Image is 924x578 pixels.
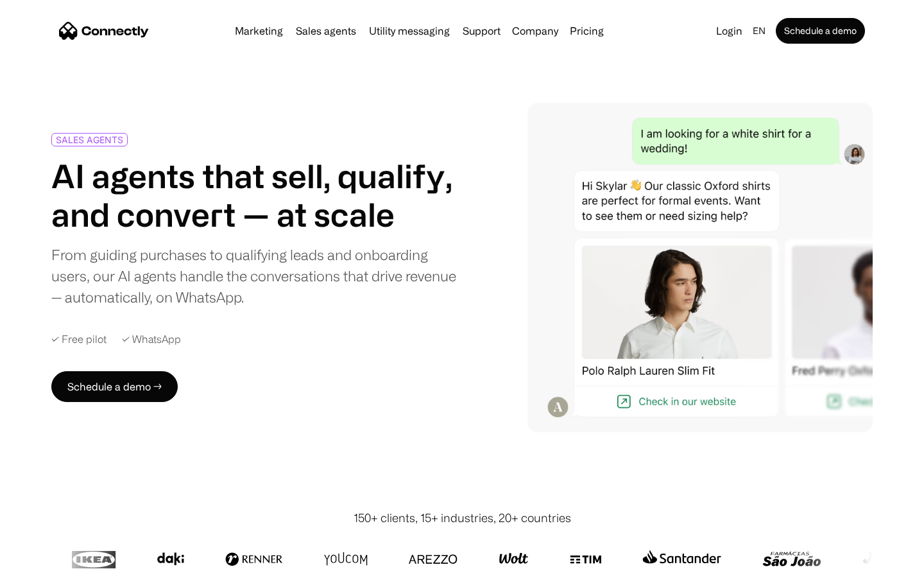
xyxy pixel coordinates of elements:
[13,554,77,574] aside: Language selected: English
[51,157,457,234] h1: AI agents that sell, qualify, and convert — at scale
[291,26,361,36] a: Sales agents
[122,333,181,346] div: ✓ WhatsApp
[776,18,865,44] a: Schedule a demo
[51,371,178,402] a: Schedule a demo →
[354,509,571,527] div: 150+ clients, 15+ industries, 20+ countries
[230,26,288,36] a: Marketing
[753,22,766,40] div: en
[364,26,455,36] a: Utility messaging
[26,556,77,574] ul: Language list
[51,244,457,308] div: From guiding purchases to qualifying leads and onboarding users, our AI agents handle the convers...
[51,333,107,346] div: ✓ Free pilot
[56,135,123,144] div: SALES AGENTS
[565,26,609,36] a: Pricing
[711,22,748,40] a: Login
[512,22,558,40] div: Company
[458,26,506,36] a: Support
